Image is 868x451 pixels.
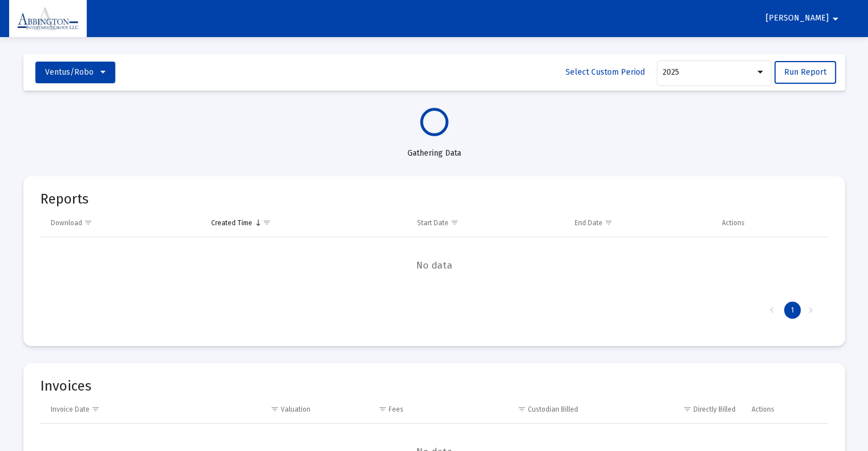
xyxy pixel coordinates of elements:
[23,136,845,159] div: Gathering Data
[586,396,744,424] td: Column Directly Billed
[528,405,578,414] div: Custodian Billed
[203,209,409,237] td: Column Created Time
[41,396,191,424] td: Column Invoice Date
[51,218,82,227] div: Download
[35,62,115,83] button: Ventus/Robo
[378,405,387,413] span: Show filter options for column 'Fees'
[663,67,679,77] span: 2025
[417,218,449,227] div: Start Date
[450,218,459,227] span: Show filter options for column 'Start Date'
[318,396,412,424] td: Column Fees
[211,218,252,227] div: Created Time
[41,259,828,272] span: No data
[567,209,714,237] td: Column End Date
[271,405,279,413] span: Show filter options for column 'Valuation'
[411,396,586,424] td: Column Custodian Billed
[45,67,94,77] span: Ventus/Robo
[693,405,736,414] div: Directly Billed
[41,209,828,326] div: Data grid
[784,67,826,77] span: Run Report
[752,7,856,30] button: [PERSON_NAME]
[566,67,645,77] span: Select Custom Period
[51,405,90,414] div: Invoice Date
[41,380,91,392] mat-card-title: Invoices
[774,61,836,84] button: Run Report
[714,209,828,237] td: Column Actions
[752,405,774,414] div: Actions
[683,405,692,413] span: Show filter options for column 'Directly Billed'
[281,405,310,414] div: Valuation
[766,14,829,23] span: [PERSON_NAME]
[41,193,88,205] mat-card-title: Reports
[84,218,92,227] span: Show filter options for column 'Download'
[389,405,403,414] div: Fees
[762,302,781,319] div: Previous Page
[744,396,828,424] td: Column Actions
[575,218,603,227] div: End Date
[801,302,820,319] div: Next Page
[784,302,801,319] div: Page 1
[18,7,78,30] img: Dashboard
[409,209,566,237] td: Column Start Date
[829,7,842,30] mat-icon: arrow_drop_down
[41,294,828,326] div: Page Navigation
[604,218,613,227] span: Show filter options for column 'End Date'
[518,405,526,413] span: Show filter options for column 'Custodian Billed'
[191,396,318,424] td: Column Valuation
[722,218,745,227] div: Actions
[263,218,271,227] span: Show filter options for column 'Created Time'
[41,209,204,237] td: Column Download
[91,405,100,413] span: Show filter options for column 'Invoice Date'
